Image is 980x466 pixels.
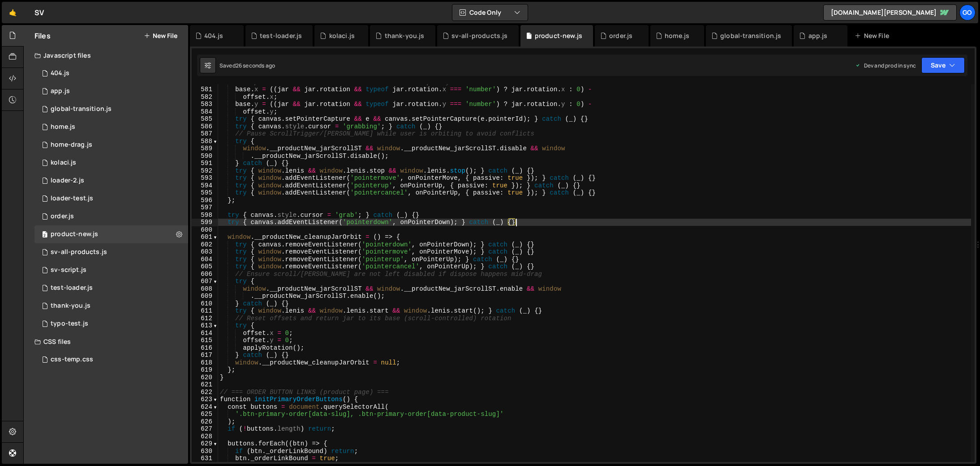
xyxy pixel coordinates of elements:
[192,101,218,108] div: 583
[34,261,188,279] div: 14248/36561.js
[192,300,218,308] div: 610
[192,167,218,175] div: 592
[192,315,218,322] div: 612
[192,182,218,190] div: 594
[192,396,218,403] div: 623
[192,278,218,285] div: 607
[192,411,218,418] div: 625
[329,31,355,40] div: kolaci.js
[192,337,218,344] div: 615
[385,31,425,40] div: thank-you.js
[51,320,88,328] div: typo-test.js
[51,248,107,256] div: sv-all-products.js
[34,118,188,136] div: 14248/38890.js
[260,31,302,40] div: test-loader.js
[51,141,92,149] div: home-drag.js
[451,31,508,40] div: sv-all-products.js
[855,31,892,40] div: New File
[192,263,218,271] div: 605
[51,177,84,185] div: loader-2.js
[192,204,218,212] div: 597
[192,93,218,101] div: 582
[51,195,93,203] div: loader-test.js
[192,219,218,226] div: 599
[192,292,218,300] div: 609
[204,31,223,40] div: 404.js
[192,381,218,389] div: 621
[34,7,44,18] div: SV
[34,64,188,82] div: 14248/46532.js
[808,31,828,40] div: app.js
[192,307,218,315] div: 611
[192,197,218,204] div: 596
[51,69,69,77] div: 404.js
[34,297,188,315] div: 14248/42099.js
[42,232,47,239] span: 2
[34,82,188,100] div: 14248/38152.js
[192,153,218,160] div: 590
[921,57,965,73] button: Save
[192,359,218,367] div: 618
[192,108,218,116] div: 584
[192,256,218,263] div: 604
[192,271,218,278] div: 606
[192,145,218,153] div: 589
[192,212,218,219] div: 598
[34,279,188,297] div: 14248/46529.js
[51,266,86,274] div: sv-script.js
[192,455,218,462] div: 631
[192,344,218,352] div: 616
[192,448,218,455] div: 630
[51,105,112,113] div: global-transition.js
[51,356,93,364] div: css-temp.css
[51,87,70,95] div: app.js
[34,136,188,154] div: 14248/40457.js
[34,315,188,333] div: 14248/43355.js
[192,189,218,197] div: 595
[823,4,957,21] a: [DOMAIN_NAME][PERSON_NAME]
[51,123,75,131] div: home.js
[51,302,90,310] div: thank-you.js
[34,225,188,243] div: 14248/39945.js
[34,172,188,190] div: 14248/42526.js
[144,32,177,39] button: New File
[34,100,188,118] div: 14248/41685.js
[192,374,218,381] div: 620
[219,62,275,69] div: Saved
[192,174,218,182] div: 593
[665,31,689,40] div: home.js
[959,4,976,21] a: go
[34,31,51,41] h2: Files
[34,208,188,225] div: 14248/41299.js
[192,115,218,123] div: 585
[236,62,275,69] div: 26 seconds ago
[192,226,218,234] div: 600
[192,138,218,145] div: 588
[720,31,781,40] div: global-transition.js
[192,285,218,293] div: 608
[2,2,24,23] a: 🤙
[855,62,916,69] div: Dev and prod in sync
[192,425,218,433] div: 627
[535,31,582,40] div: product-new.js
[34,154,188,172] div: 14248/45841.js
[24,47,188,64] div: Javascript files
[192,330,218,337] div: 614
[34,190,188,208] div: 14248/42454.js
[192,241,218,249] div: 602
[24,333,188,351] div: CSS files
[192,440,218,448] div: 629
[192,160,218,167] div: 591
[192,352,218,359] div: 617
[51,284,93,292] div: test-loader.js
[192,123,218,131] div: 586
[192,248,218,256] div: 603
[192,86,218,93] div: 581
[192,233,218,241] div: 601
[452,4,528,21] button: Code Only
[34,243,188,261] div: 14248/36682.js
[51,230,98,238] div: product-new.js
[192,403,218,411] div: 624
[609,31,632,40] div: order.js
